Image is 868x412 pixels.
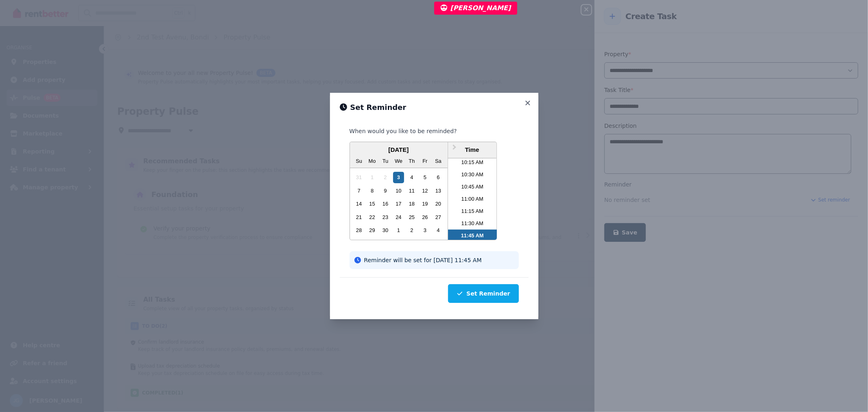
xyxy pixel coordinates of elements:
div: Choose Wednesday, September 3rd, 2025 [393,172,404,183]
li: 10:15 AM [448,156,497,169]
div: [DATE] [350,145,448,155]
div: Choose Wednesday, September 17th, 2025 [393,198,404,209]
div: Choose Wednesday, October 1st, 2025 [393,225,404,236]
div: Choose Sunday, September 14th, 2025 [354,198,365,209]
div: Choose Sunday, September 28th, 2025 [354,225,365,236]
div: Tu [380,156,391,167]
div: Choose Saturday, September 20th, 2025 [433,198,444,209]
div: Not available Monday, September 1st, 2025 [367,172,378,183]
div: Time [450,145,494,155]
button: Next Month [449,143,462,156]
div: Choose Friday, September 12th, 2025 [420,185,431,196]
div: Sa [433,156,444,167]
div: Choose Monday, September 29th, 2025 [367,225,378,236]
div: Choose Monday, September 22nd, 2025 [367,212,378,223]
span: Reminder will be set for [DATE] 11:45 AM [364,256,482,264]
div: Not available Tuesday, September 2nd, 2025 [380,172,391,183]
div: Choose Monday, September 8th, 2025 [367,185,378,196]
div: Not available Sunday, August 31st, 2025 [354,172,365,183]
div: Choose Thursday, September 18th, 2025 [406,198,417,209]
li: 11:45 AM [448,230,497,242]
div: Choose Tuesday, September 23rd, 2025 [380,212,391,223]
div: Choose Thursday, September 25th, 2025 [406,212,417,223]
h3: Set Reminder [340,103,529,112]
div: Choose Sunday, September 7th, 2025 [354,185,365,196]
div: Choose Tuesday, September 30th, 2025 [380,225,391,236]
li: 11:30 AM [448,217,497,230]
button: Set Reminder [448,284,518,303]
div: Choose Tuesday, September 16th, 2025 [380,198,391,209]
div: Th [406,156,417,167]
li: 11:00 AM [448,193,497,205]
div: Choose Wednesday, September 24th, 2025 [393,212,404,223]
div: Choose Thursday, September 11th, 2025 [406,185,417,196]
div: Choose Monday, September 15th, 2025 [367,198,378,209]
div: Fr [420,156,431,167]
ul: Time [448,158,497,240]
div: Choose Saturday, September 27th, 2025 [433,212,444,223]
li: 10:30 AM [448,169,497,181]
div: Choose Saturday, October 4th, 2025 [433,225,444,236]
div: Choose Friday, September 26th, 2025 [420,212,431,223]
div: month 2025-09 [352,171,445,237]
div: Choose Saturday, September 6th, 2025 [433,172,444,183]
div: Choose Tuesday, September 9th, 2025 [380,185,391,196]
li: 11:15 AM [448,205,497,217]
div: Choose Friday, September 5th, 2025 [420,172,431,183]
div: Choose Thursday, October 2nd, 2025 [406,225,417,236]
h4: When would you like to be reminded? [350,127,519,135]
div: We [393,156,404,167]
div: Choose Friday, October 3rd, 2025 [420,225,431,236]
div: Choose Friday, September 19th, 2025 [420,198,431,209]
div: Choose Saturday, September 13th, 2025 [433,185,444,196]
div: Mo [367,156,378,167]
li: 10:45 AM [448,181,497,193]
div: Choose Thursday, September 4th, 2025 [406,172,417,183]
div: Choose Wednesday, September 10th, 2025 [393,185,404,196]
div: Su [354,156,365,167]
div: Choose Sunday, September 21st, 2025 [354,212,365,223]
